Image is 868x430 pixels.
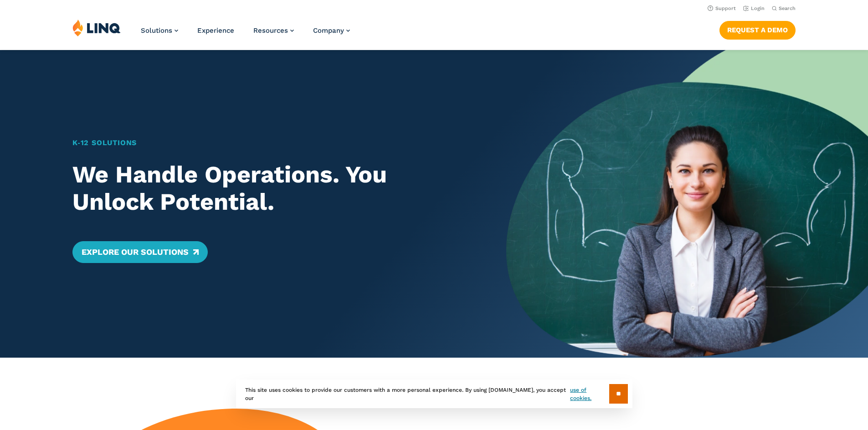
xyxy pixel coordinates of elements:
[141,19,350,49] nav: Primary Navigation
[779,5,796,11] span: Search
[719,19,796,39] nav: Button Navigation
[743,5,765,11] a: Login
[253,26,294,35] a: Resources
[141,26,172,35] span: Solutions
[570,386,609,402] a: use of cookies.
[236,379,632,408] div: This site uses cookies to provide our customers with a more personal experience. By using [DOMAIN...
[72,241,208,263] a: Explore Our Solutions
[719,21,796,39] a: Request a Demo
[506,50,868,358] img: Home Banner
[313,26,350,35] a: Company
[141,26,178,35] a: Solutions
[253,26,288,35] span: Resources
[197,26,234,35] a: Experience
[708,5,736,11] a: Support
[72,161,471,216] h2: We Handle Operations. You Unlock Potential.
[772,5,796,12] button: Open Search Bar
[72,137,471,148] h1: K‑12 Solutions
[72,19,121,36] img: LINQ | K‑12 Software
[313,26,344,35] span: Company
